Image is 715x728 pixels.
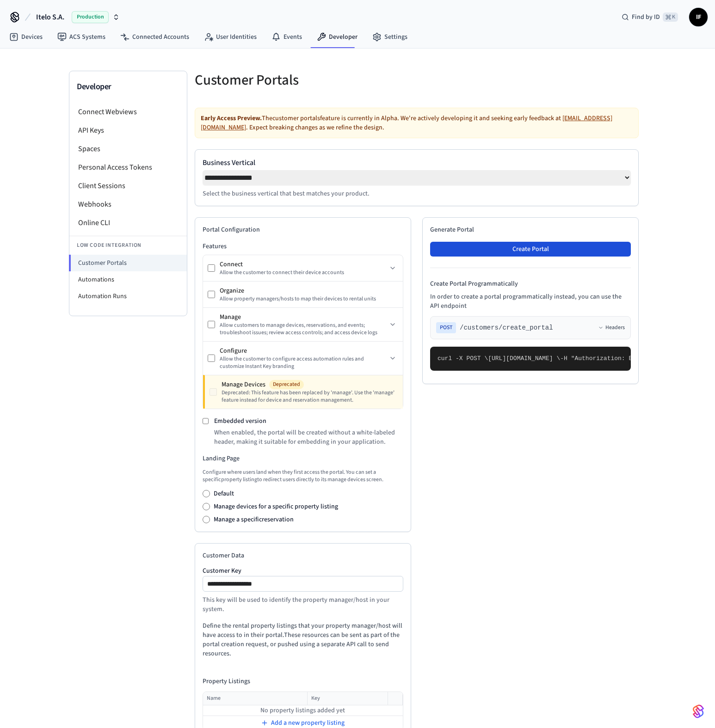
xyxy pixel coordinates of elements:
h2: Generate Portal [430,225,631,234]
label: Manage devices for a specific property listing [214,502,338,511]
strong: Early Access Preview. [201,114,262,123]
div: Deprecated: This feature has been replaced by 'manage'. Use the 'manage' feature instead for devi... [222,389,398,404]
div: Organize [220,286,398,295]
li: Online CLI [69,214,187,232]
div: Allow customers to manage devices, reservations, and events; troubleshoot issues; review access c... [220,322,387,336]
span: [URL][DOMAIN_NAME] \ [488,355,560,362]
h4: Create Portal Programmatically [430,279,631,288]
span: Find by ID [632,12,660,22]
th: Name [203,692,307,705]
a: Developer [309,29,365,45]
li: Customer Portals [69,255,187,271]
span: Add a new property listing [271,718,345,728]
li: Client Sessions [69,177,187,195]
a: ACS Systems [50,29,113,45]
div: Manage Devices [222,380,398,389]
span: curl -X POST \ [438,355,488,362]
div: Allow property managers/hosts to map their devices to rental units [220,295,398,303]
li: Personal Access Tokens [69,158,187,177]
div: Allow the customer to configure access automation rules and customize Instant Key branding [220,355,387,370]
label: Manage a specific reservation [214,515,294,524]
h3: Landing Page [203,454,403,463]
span: /customers/create_portal [460,323,553,332]
h2: Portal Configuration [203,225,403,234]
button: Headers [598,324,625,331]
td: No property listings added yet [203,705,403,716]
img: SeamLogoGradient.69752ec5.svg [693,704,704,719]
a: [EMAIL_ADDRESS][DOMAIN_NAME] [201,114,612,132]
li: Automations [69,271,187,288]
p: This key will be used to identify the property manager/host in your system. [203,595,403,614]
span: Deprecated [269,380,304,389]
div: Configure [220,346,387,355]
li: Connect Webviews [69,103,187,121]
span: Production [72,11,109,23]
li: Webhooks [69,195,187,214]
div: Find by ID⌘ K [614,9,685,25]
button: Create Portal [430,242,631,257]
label: Customer Key [203,568,403,574]
button: IF [689,8,708,26]
h5: Customer Portals [195,71,411,90]
p: Define the rental property listings that your property manager/host will have access to in their ... [203,621,403,658]
li: API Keys [69,121,187,140]
span: IF [690,9,707,25]
p: When enabled, the portal will be created without a white-labeled header, making it suitable for e... [214,428,403,447]
label: Embedded version [214,416,266,426]
p: In order to create a portal programmatically instead, you can use the API endpoint [430,292,631,311]
a: User Identities [197,29,264,45]
th: Key [307,692,388,705]
span: Itelo S.A. [36,12,64,23]
span: POST [436,322,456,333]
h4: Property Listings [203,677,403,686]
span: ⌘ K [663,12,678,22]
h2: Customer Data [203,551,403,560]
div: The customer portals feature is currently in Alpha. We're actively developing it and seeking earl... [195,108,639,138]
label: Business Vertical [203,157,631,168]
li: Automation Runs [69,288,187,305]
h3: Features [203,242,403,251]
p: Select the business vertical that best matches your product. [203,189,631,198]
li: Spaces [69,140,187,158]
label: Default [214,489,234,498]
li: Low Code Integration [69,236,187,255]
div: Connect [220,260,387,269]
h3: Developer [77,80,179,93]
a: Connected Accounts [113,29,197,45]
a: Events [264,29,309,45]
p: Configure where users land when they first access the portal. You can set a specific property lis... [203,469,403,483]
a: Devices [2,29,50,45]
div: Manage [220,312,387,322]
a: Settings [365,29,415,45]
div: Allow the customer to connect their device accounts [220,269,387,276]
